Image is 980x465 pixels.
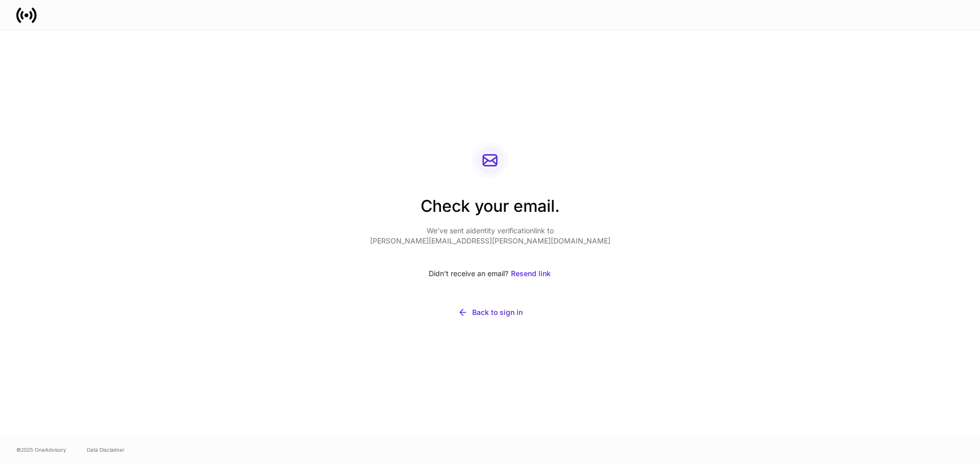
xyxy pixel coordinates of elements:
[370,262,610,285] div: Didn’t receive an email?
[87,446,125,454] a: Data Disclaimer
[370,226,610,246] p: We’ve sent a identity verification link to [PERSON_NAME][EMAIL_ADDRESS][PERSON_NAME][DOMAIN_NAME]
[16,446,66,454] span: © 2025 OneAdvisory
[510,262,551,285] button: Resend link
[370,195,610,226] h2: Check your email.
[370,301,610,324] button: Back to sign in
[472,307,523,317] div: Back to sign in
[511,268,551,279] div: Resend link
